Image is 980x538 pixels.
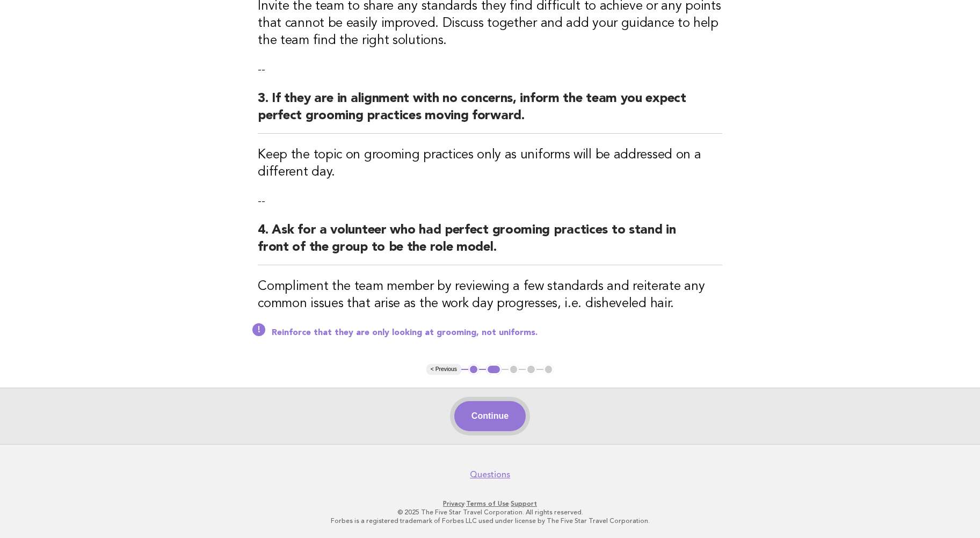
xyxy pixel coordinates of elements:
h3: Keep the topic on grooming practices only as uniforms will be addressed on a different day. [258,147,722,181]
button: 2 [486,364,502,375]
button: < Previous [426,364,461,375]
h2: 3. If they are in alignment with no concerns, inform the team you expect perfect grooming practic... [258,90,722,134]
p: © 2025 The Five Star Travel Corporation. All rights reserved. [162,508,819,517]
p: · · [162,499,819,508]
p: Forbes is a registered trademark of Forbes LLC used under license by The Five Star Travel Corpora... [162,517,819,525]
p: -- [258,194,722,209]
h2: 4. Ask for a volunteer who had perfect grooming practices to stand in front of the group to be th... [258,222,722,265]
a: Questions [470,469,510,480]
h3: Compliment the team member by reviewing a few standards and reiterate any common issues that aris... [258,278,722,312]
button: Continue [454,401,526,431]
p: -- [258,62,722,77]
a: Support [511,500,537,507]
a: Terms of Use [466,500,509,507]
p: Reinforce that they are only looking at grooming, not uniforms. [272,328,722,338]
button: 1 [468,364,479,375]
a: Privacy [443,500,464,507]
